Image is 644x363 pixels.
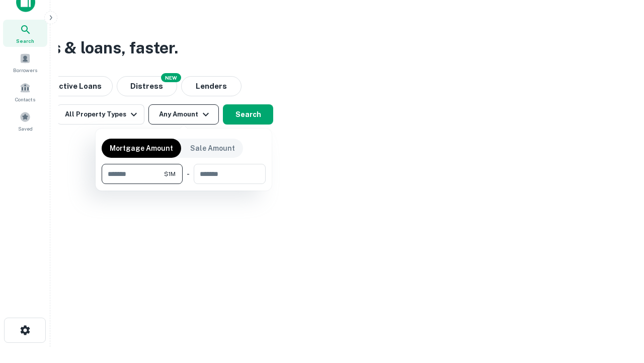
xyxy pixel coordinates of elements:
p: Mortgage Amount [110,143,173,154]
div: - [187,164,190,184]
span: $1M [164,169,176,178]
iframe: Chat Widget [594,282,644,331]
p: Sale Amount [190,143,235,154]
